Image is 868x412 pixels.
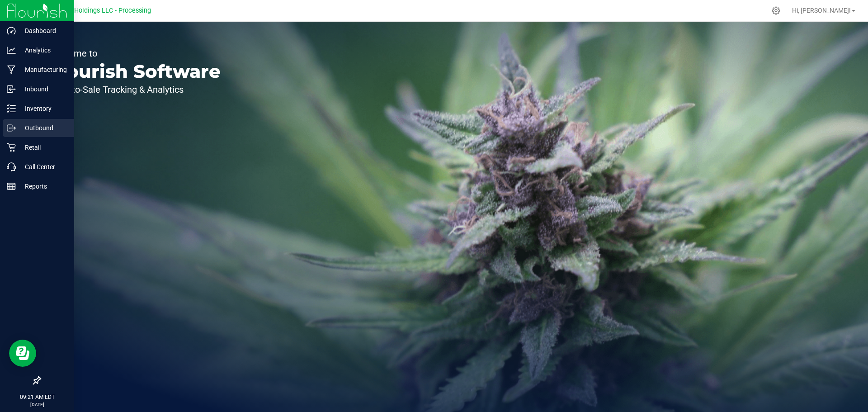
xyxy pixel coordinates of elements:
[49,85,221,94] p: Seed-to-Sale Tracking & Analytics
[7,143,16,152] inline-svg: Retail
[7,123,16,133] inline-svg: Outbound
[792,7,851,14] span: Hi, [PERSON_NAME]!
[16,64,70,75] p: Manufacturing
[49,49,221,58] p: Welcome to
[4,393,70,401] p: 09:21 AM EDT
[16,84,70,95] p: Inbound
[16,103,70,114] p: Inventory
[9,340,36,367] iframe: Resource center
[7,26,16,35] inline-svg: Dashboard
[33,7,151,14] span: Riviera Creek Holdings LLC - Processing
[7,65,16,74] inline-svg: Manufacturing
[7,85,16,94] inline-svg: Inbound
[16,123,70,133] p: Outbound
[16,25,70,36] p: Dashboard
[7,182,16,191] inline-svg: Reports
[7,46,16,55] inline-svg: Analytics
[16,142,70,153] p: Retail
[16,45,70,56] p: Analytics
[16,181,70,192] p: Reports
[4,401,70,408] p: [DATE]
[16,161,70,172] p: Call Center
[770,6,782,15] div: Manage settings
[7,104,16,113] inline-svg: Inventory
[49,62,221,81] p: Flourish Software
[7,162,16,171] inline-svg: Call Center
